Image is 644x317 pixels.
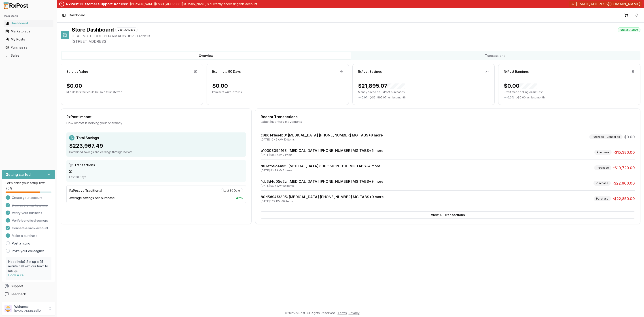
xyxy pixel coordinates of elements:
p: Profit made selling on RxPost [504,90,635,94]
img: RxPost Logo [2,2,30,9]
span: Verify your business [12,211,42,215]
span: -$10,720.00 [613,165,635,170]
div: Surplus Value [66,69,88,74]
div: Last 30 Days [221,188,243,193]
a: Post a listing [12,241,30,246]
div: $0.00 [504,82,537,89]
div: Expiring ≤ 90 Days [212,69,241,74]
span: Transactions [74,163,95,167]
div: 2 [69,168,243,174]
div: Sales [5,53,52,58]
span: [STREET_ADDRESS] [72,39,640,44]
div: RxPost Impact [66,114,246,119]
span: 75 % [6,186,12,191]
span: Feedback [11,292,26,296]
p: Idle dollars that could be sold / transferred [66,90,197,94]
button: Feedback [2,290,55,298]
h1: Store Dashboard [72,26,114,33]
img: User avatar [4,305,12,312]
div: RxPost vs Traditional [69,188,102,193]
p: Imminent write-off risk [212,90,343,94]
div: Combined savings and earnings through RxPost [69,150,243,154]
span: -$22,600.00 [612,181,635,186]
a: 1cb3d4d05e2c: [MEDICAL_DATA] [PHONE_NUMBER] MG TABS+9 more [261,179,383,184]
button: My Posts [2,36,55,43]
a: Book a call [8,273,25,277]
button: Overview [62,52,351,59]
div: RxPost Savings [358,69,382,74]
h3: Getting started [6,172,31,177]
div: How RxPost is helping your pharmacy [66,121,246,125]
nav: breadcrumb [69,13,85,17]
button: Sales [2,52,55,59]
a: Invite your colleagues [12,249,44,253]
span: Total Savings [76,135,99,140]
p: Need help? Set up a 25 minute call with our team to set up. [8,260,49,273]
span: Create your account [12,196,42,200]
span: HEALING TOUCH PHARMACY • # 1710372818 [72,33,640,39]
div: [DATE] 9:42 AM • 7 items [261,153,383,157]
div: Purchase [594,165,611,170]
p: [PERSON_NAME][EMAIL_ADDRESS][DOMAIN_NAME] is currently accessing this account. [130,2,258,6]
div: $223,967.49 [69,142,243,149]
span: 0.0 % [362,96,369,99]
a: Dashboard [4,19,53,27]
button: Support [2,282,55,290]
span: [EMAIL_ADDRESS][DOMAIN_NAME] [576,1,640,7]
div: My Posts [5,37,52,42]
a: d67ef59d4495: [MEDICAL_DATA] 800-150-200-10 MG TABS+4 more [261,164,380,168]
span: -$22,850.00 [613,196,635,201]
a: e10303094168: [MEDICAL_DATA] [PHONE_NUMBER] MG TABS+6 more [261,148,383,153]
button: Transactions [351,52,640,59]
div: Dashboard [5,21,52,26]
p: Welcome [14,304,45,309]
a: c9b6141ea4b0: [MEDICAL_DATA] [PHONE_NUMBER] MG TABS+9 more [261,133,383,137]
span: 0.0 % [507,96,514,99]
h2: Main Menu [4,14,53,18]
span: ( - $21,895.07 ) vs. last month [370,96,406,99]
div: $21,895.07 [358,82,405,89]
span: Make a purchase [12,234,38,238]
a: 80d5d94f3395: [MEDICAL_DATA] [PHONE_NUMBER] MG TABS+9 more [261,195,384,199]
div: Purchase [594,196,611,201]
div: [DATE] 10:42 AM • 10 items [261,138,383,141]
button: Purchases [2,44,55,51]
button: Dashboard [2,20,55,27]
div: [DATE] 1:27 PM • 10 items [261,200,384,203]
div: Purchase - Cancelled [589,134,623,139]
div: RxPost Customer Support Access: [66,1,128,7]
button: Marketplace [2,28,55,35]
div: [DATE] 9:42 AM • 5 items [261,169,380,172]
p: [EMAIL_ADDRESS][DOMAIN_NAME] [14,309,45,313]
div: Last 30 Days [115,27,138,32]
div: Last 30 Days [69,175,243,179]
div: $0.00 [212,82,228,89]
span: Dashboard [69,13,85,17]
a: Privacy [349,311,360,315]
a: Terms [338,311,347,315]
span: Verify beneficial owners [12,218,48,223]
div: Marketplace [5,29,52,34]
a: Purchases [4,43,53,51]
div: Purchase [593,181,611,186]
div: Status: Active [618,27,640,32]
p: Money saved on RxPost purchases [358,90,489,94]
p: Let's finish your setup first! [6,181,51,185]
span: Browse the marketplace [12,203,48,208]
span: Connect a bank account [12,226,48,230]
div: Purchase [594,150,612,155]
div: Recent Transactions [261,114,635,119]
span: ( - $0.00 ) vs. last month [516,96,545,99]
span: Average savings per purchase: [69,196,115,200]
div: Purchases [5,45,52,50]
div: [DATE] 9:36 AM • 10 items [261,184,383,188]
div: Latest inventory movements [261,119,635,124]
a: Marketplace [4,27,53,35]
a: Sales [4,51,53,60]
span: -$15,380.00 [613,150,635,155]
span: 42 % [236,196,243,200]
a: My Posts [4,35,53,43]
span: $0.00 [624,134,635,140]
div: $0.00 [66,82,82,89]
div: RxPost Earnings [504,69,529,74]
